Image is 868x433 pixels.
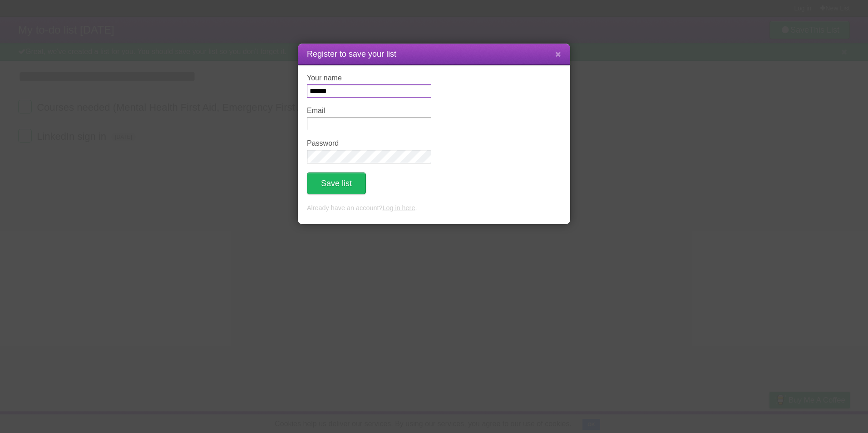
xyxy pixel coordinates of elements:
label: Your name [307,74,431,82]
h1: Register to save your list [307,48,561,60]
label: Password [307,139,431,148]
label: Email [307,107,431,115]
p: Already have an account? . [307,203,561,213]
button: Save list [307,172,366,194]
a: Log in here [382,204,415,212]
